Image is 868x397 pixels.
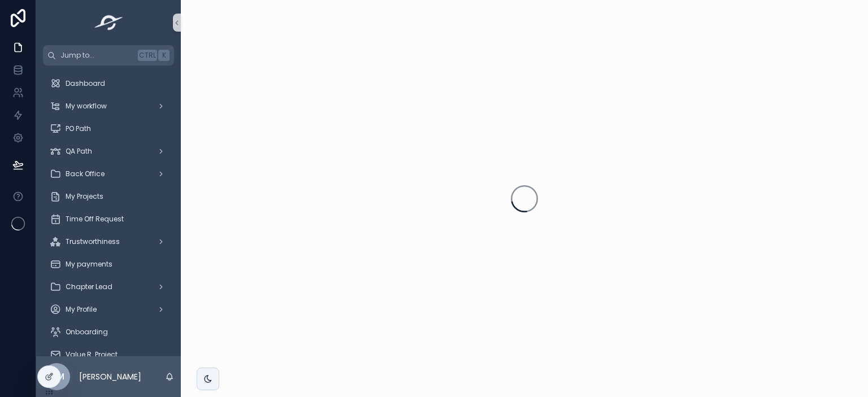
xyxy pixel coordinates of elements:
[43,96,174,116] a: My workflow
[159,51,168,60] span: K
[66,260,112,269] span: My payments
[66,350,118,359] span: Value R. Project
[66,328,108,337] span: Onboarding
[43,299,174,320] a: My Profile
[66,282,112,291] span: Chapter Lead
[66,79,105,88] span: Dashboard
[43,209,174,229] a: Time Off Request
[43,344,174,365] a: Value R. Project
[66,237,120,246] span: Trustworthiness
[66,102,107,111] span: My workflow
[43,164,174,184] a: Back Office
[91,14,127,32] img: App logo
[43,254,174,274] a: My payments
[66,192,103,201] span: My Projects
[138,50,157,61] span: Ctrl
[43,119,174,139] a: PO Path
[43,232,174,252] a: Trustworthiness
[36,66,181,356] div: scrollable content
[60,51,133,60] span: Jump to...
[43,277,174,297] a: Chapter Lead
[43,141,174,162] a: QA Path
[66,215,124,224] span: Time Off Request
[43,322,174,342] a: Onboarding
[66,124,91,133] span: PO Path
[66,147,92,156] span: QA Path
[79,371,141,382] p: [PERSON_NAME]
[66,305,97,314] span: My Profile
[43,45,174,66] button: Jump to...CtrlK
[66,169,105,178] span: Back Office
[43,73,174,94] a: Dashboard
[43,186,174,207] a: My Projects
